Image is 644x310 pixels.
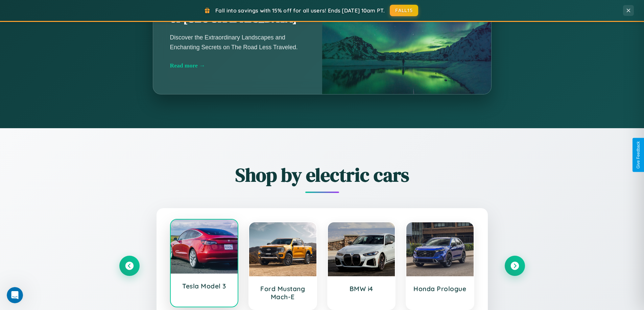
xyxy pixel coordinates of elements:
h3: BMW i4 [335,285,388,293]
h3: Ford Mustang Mach-E [256,285,310,301]
div: Read more → [170,62,305,69]
span: Fall into savings with 15% off for all users! Ends [DATE] 10am PT. [215,7,385,14]
p: Discover the Extraordinary Landscapes and Enchanting Secrets on The Road Less Traveled. [170,33,305,52]
div: Give Feedback [636,141,641,169]
h2: Shop by electric cars [119,162,525,188]
button: FALL15 [390,5,418,16]
h3: Honda Prologue [413,285,467,293]
iframe: Intercom live chat [7,287,23,303]
h3: Tesla Model 3 [177,282,231,290]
